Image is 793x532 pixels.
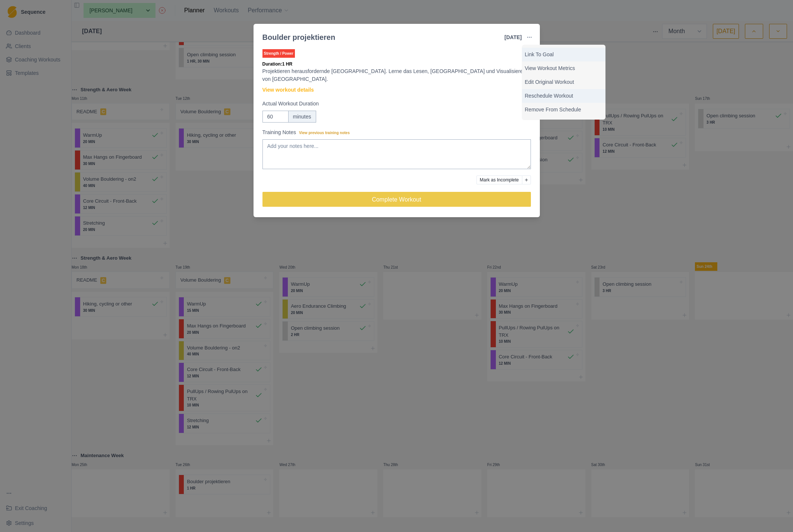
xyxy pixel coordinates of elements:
p: Edit Original Workout [525,78,602,86]
p: [DATE] [504,34,522,41]
label: Actual Workout Duration [262,100,526,108]
a: View workout details [262,86,314,94]
p: Reschedule Workout [525,92,602,100]
button: Add reason [522,175,531,184]
button: Complete Workout [262,192,531,207]
div: minutes [288,111,316,123]
p: Strength / Power [262,49,295,58]
span: View previous training notes [299,131,350,135]
button: Mark as Incomplete [476,175,522,184]
p: Link To Goal [525,51,602,58]
p: Duration: 1 HR [262,61,531,67]
p: Projektieren herausfordernde [GEOGRAPHIC_DATA]. Lerne das Lesen, [GEOGRAPHIC_DATA] und Visualisie... [262,67,531,83]
p: Remove From Schedule [525,106,602,114]
div: Boulder projektieren [262,32,336,43]
label: Training Notes [262,129,526,136]
p: View Workout Metrics [525,64,602,72]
